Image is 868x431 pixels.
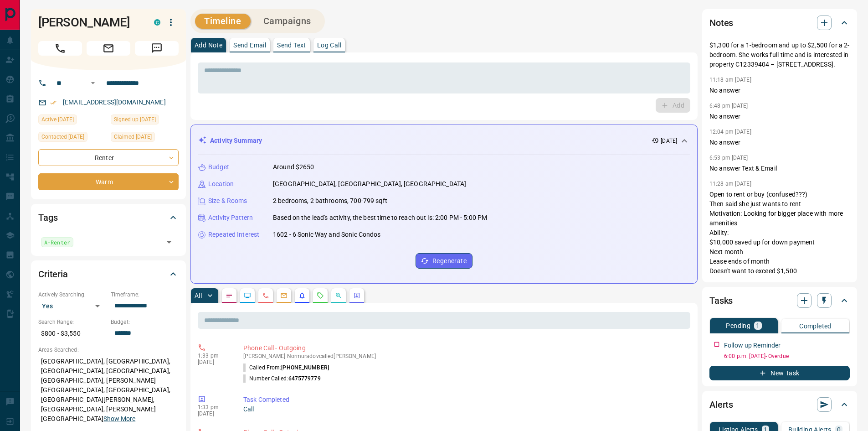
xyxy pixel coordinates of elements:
div: Yes [38,299,106,313]
p: Repeated Interest [208,230,259,239]
p: No answer Text & Email [709,164,850,173]
span: Call [38,41,82,56]
svg: Notes [226,292,233,299]
button: Timeline [195,14,251,29]
svg: Calls [262,292,269,299]
div: Wed Aug 13 2025 [38,114,106,127]
p: No answer [709,138,850,147]
p: Completed [799,323,832,329]
div: Activity Summary[DATE] [198,132,690,149]
svg: Requests [317,292,324,299]
div: condos.ca [154,19,160,26]
a: [EMAIL_ADDRESS][DOMAIN_NAME] [63,99,166,106]
span: A-Renter [44,238,70,247]
p: 6:53 pm [DATE] [709,155,748,161]
span: Active [DATE] [41,115,74,124]
p: Areas Searched: [38,346,179,354]
span: [PHONE_NUMBER] [281,364,329,371]
p: Activity Pattern [208,213,253,223]
button: Campaigns [254,14,320,29]
p: Location [208,179,234,189]
span: 6475779779 [288,375,321,382]
p: Called From: [243,363,329,372]
p: 1602 - 6 Sonic Way and Sonic Condos [273,230,381,239]
p: 11:18 am [DATE] [709,77,751,83]
p: 1:33 pm [198,353,230,359]
p: Follow up Reminder [724,341,781,350]
p: [PERSON_NAME] Normuradov called [PERSON_NAME] [243,353,687,359]
div: Thu Aug 14 2025 [38,132,106,145]
p: 1:33 pm [198,404,230,410]
span: Contacted [DATE] [41,132,84,141]
p: 12:04 pm [DATE] [709,129,751,135]
p: 2 bedrooms, 2 bathrooms, 700-799 sqft [273,196,387,206]
h1: [PERSON_NAME] [38,15,140,30]
div: Criteria [38,263,179,285]
p: Task Completed [243,395,687,405]
p: Budget [208,162,229,172]
div: Alerts [709,394,850,415]
p: Around $2650 [273,162,314,172]
div: Renter [38,149,179,166]
div: Notes [709,12,850,34]
div: Tags [38,207,179,228]
h2: Tags [38,210,57,225]
p: Send Text [277,42,306,48]
p: 6:48 pm [DATE] [709,103,748,109]
svg: Email Verified [50,99,56,106]
p: [GEOGRAPHIC_DATA], [GEOGRAPHIC_DATA], [GEOGRAPHIC_DATA], [GEOGRAPHIC_DATA], [GEOGRAPHIC_DATA], [P... [38,354,179,426]
p: 1 [756,322,760,329]
p: [DATE] [661,137,677,145]
span: Email [87,41,130,56]
p: Call [243,405,687,414]
p: No answer [709,86,850,95]
p: [GEOGRAPHIC_DATA], [GEOGRAPHIC_DATA], [GEOGRAPHIC_DATA] [273,179,466,189]
p: All [195,292,202,299]
svg: Lead Browsing Activity [244,292,251,299]
h2: Tasks [709,293,733,308]
p: Budget: [111,318,179,326]
div: Thu Jul 24 2025 [111,132,179,145]
p: Phone Call - Outgoing [243,343,687,353]
button: Open [87,78,98,88]
p: $800 - $3,550 [38,326,106,341]
p: Open to rent or buy (confused???) Then said she just wants to rent Motivation: Looking for bigger... [709,190,850,305]
p: She is planning to move on [DATE] and is looking for a 2-bedroom, 2-bath unit. Her budget is up t... [709,21,850,69]
h2: Alerts [709,397,733,412]
span: Signed up [DATE] [114,115,156,124]
h2: Notes [709,16,733,30]
p: Actively Searching: [38,291,106,299]
p: Activity Summary [210,136,262,145]
p: [DATE] [198,359,230,365]
p: 11:28 am [DATE] [709,181,751,187]
button: Show More [103,414,135,424]
svg: Opportunities [335,292,342,299]
svg: Agent Actions [353,292,360,299]
div: Tasks [709,290,850,312]
p: Log Call [317,42,341,48]
p: Add Note [195,42,222,48]
p: Pending [726,322,750,329]
p: Size & Rooms [208,196,247,206]
p: Search Range: [38,318,106,326]
button: Regenerate [416,253,473,269]
span: Claimed [DATE] [114,132,152,141]
button: Open [163,236,175,249]
button: New Task [709,366,850,380]
span: Message [135,41,179,56]
p: Number Called: [243,374,321,383]
p: 6:00 p.m. [DATE] - Overdue [724,352,850,360]
h2: Criteria [38,267,68,281]
p: No answer [709,112,850,121]
svg: Emails [280,292,288,299]
p: Timeframe: [111,291,179,299]
div: Warm [38,173,179,190]
p: Based on the lead's activity, the best time to reach out is: 2:00 PM - 5:00 PM [273,213,487,223]
div: Mon Jul 07 2025 [111,114,179,127]
p: [DATE] [198,410,230,417]
p: Send Email [233,42,266,48]
svg: Listing Alerts [298,292,306,299]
